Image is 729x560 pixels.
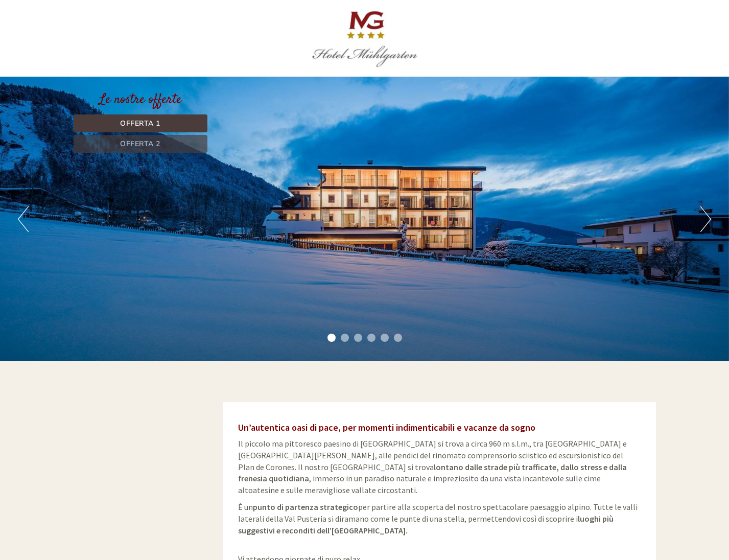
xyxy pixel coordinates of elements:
span: Il piccolo ma pittoresco paesino di [GEOGRAPHIC_DATA] si trova a circa 960 m s.l.m., tra [GEOGRAP... [238,438,627,495]
div: Le nostre offerte [74,90,207,109]
span: Offerta 1 [120,119,160,128]
button: Next [700,206,711,232]
span: Offerta 2 [120,139,160,149]
button: Previous [18,206,29,232]
strong: punto di partenza strategico [253,502,358,512]
strong: lontano dalle strade più trafficate, dallo stress e dalla frenesia quotidiana [238,462,627,484]
span: È un per partire alla scoperta del nostro spettacolare paesaggio alpino. Tutte le valli laterali ... [238,502,638,535]
span: Un’autentica oasi di pace, per momenti indimenticabili e vacanze da sogno [238,422,535,433]
strong: luoghi più suggestivi e reconditi dell’[GEOGRAPHIC_DATA]. [238,514,614,535]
